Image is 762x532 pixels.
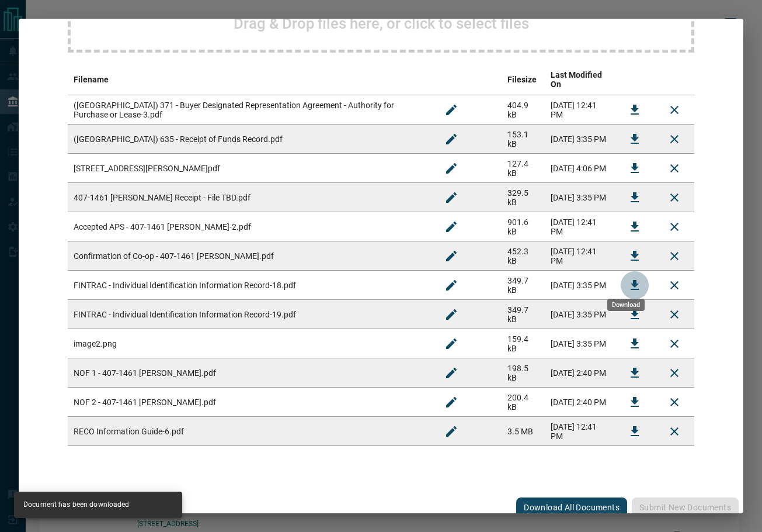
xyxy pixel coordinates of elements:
[437,96,465,124] button: Rename
[621,300,649,329] button: Download
[621,125,649,153] button: Download
[660,96,688,124] button: Remove File
[545,358,615,388] td: [DATE] 2:40 PM
[437,388,465,416] button: Rename
[545,64,615,95] th: Last Modified On
[502,271,545,300] td: 349.7 kB
[545,388,615,417] td: [DATE] 2:40 PM
[502,417,545,446] td: 3.5 MB
[545,154,615,183] td: [DATE] 4:06 PM
[68,329,432,358] td: image2.png
[437,242,465,270] button: Rename
[621,271,649,299] button: Download
[660,271,688,299] button: Remove File
[621,417,649,445] button: Download
[660,359,688,387] button: Remove File
[437,300,465,329] button: Rename
[545,271,615,300] td: [DATE] 3:35 PM
[621,359,649,387] button: Download
[68,241,432,271] td: Confirmation of Co-op - 407-1461 [PERSON_NAME].pdf
[545,241,615,271] td: [DATE] 12:41 PM
[68,183,432,212] td: 407-1461 [PERSON_NAME] Receipt - File TBD.pdf
[660,154,688,182] button: Remove File
[502,95,545,125] td: 404.9 kB
[660,330,688,358] button: Remove File
[23,495,130,514] div: Document has been downloaded
[437,271,465,299] button: Rename
[437,359,465,387] button: Rename
[68,154,432,183] td: [STREET_ADDRESS][PERSON_NAME]pdf
[545,212,615,241] td: [DATE] 12:41 PM
[437,184,465,212] button: Rename
[660,300,688,329] button: Remove File
[68,358,432,388] td: NOF 1 - 407-1461 [PERSON_NAME].pdf
[621,388,649,416] button: Download
[516,498,627,517] button: Download All Documents
[68,300,432,329] td: FINTRAC - Individual Identification Information Record-19.pdf
[545,329,615,358] td: [DATE] 3:35 PM
[502,212,545,241] td: 901.6 kB
[545,95,615,125] td: [DATE] 12:41 PM
[68,417,432,446] td: RECO Information Guide-6.pdf
[660,388,688,416] button: Remove File
[502,241,545,271] td: 452.3 kB
[502,300,545,329] td: 349.7 kB
[68,125,432,154] td: ([GEOGRAPHIC_DATA]) 635 - Receipt of Funds Record.pdf
[655,64,694,95] th: delete file action column
[545,183,615,212] td: [DATE] 3:35 PM
[234,15,529,32] h2: Drag & Drop files here, or click to select files
[68,271,432,300] td: FINTRAC - Individual Identification Information Record-18.pdf
[68,64,432,95] th: Filename
[621,213,649,241] button: Download
[502,154,545,183] td: 127.4 kB
[621,330,649,358] button: Download
[545,125,615,154] td: [DATE] 3:35 PM
[660,213,688,241] button: Remove File
[68,95,432,125] td: ([GEOGRAPHIC_DATA]) 371 - Buyer Designated Representation Agreement - Authority for Purchase or L...
[545,300,615,329] td: [DATE] 3:35 PM
[68,212,432,241] td: Accepted APS - 407-1461 [PERSON_NAME]-2.pdf
[502,183,545,212] td: 329.5 kB
[437,213,465,241] button: Rename
[502,329,545,358] td: 159.4 kB
[502,64,545,95] th: Filesize
[621,242,649,270] button: Download
[660,242,688,270] button: Remove File
[437,417,465,445] button: Rename
[502,388,545,417] td: 200.4 kB
[502,358,545,388] td: 198.5 kB
[437,330,465,358] button: Rename
[621,154,649,182] button: Download
[621,184,649,212] button: Download
[621,96,649,124] button: Download
[660,417,688,445] button: Remove File
[615,64,655,95] th: download action column
[660,184,688,212] button: Remove File
[437,125,465,153] button: Rename
[660,125,688,153] button: Remove File
[545,417,615,446] td: [DATE] 12:41 PM
[432,64,502,95] th: edit column
[68,388,432,417] td: NOF 2 - 407-1461 [PERSON_NAME].pdf
[437,154,465,182] button: Rename
[607,299,645,311] div: Download
[502,125,545,154] td: 153.1 kB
